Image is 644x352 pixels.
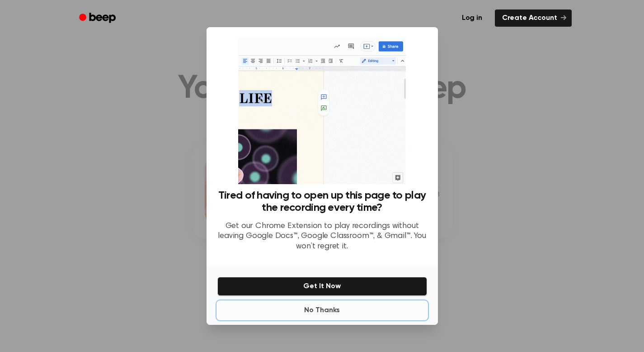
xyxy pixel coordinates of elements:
[217,301,427,319] button: No Thanks
[217,277,427,296] button: Get It Now
[217,221,427,252] p: Get our Chrome Extension to play recordings without leaving Google Docs™, Google Classroom™, & Gm...
[455,10,489,27] a: Log in
[73,10,124,27] a: Beep
[238,38,406,184] img: Beep extension in action
[217,190,427,214] h3: Tired of having to open up this page to play the recording every time?
[495,10,572,27] a: Create Account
